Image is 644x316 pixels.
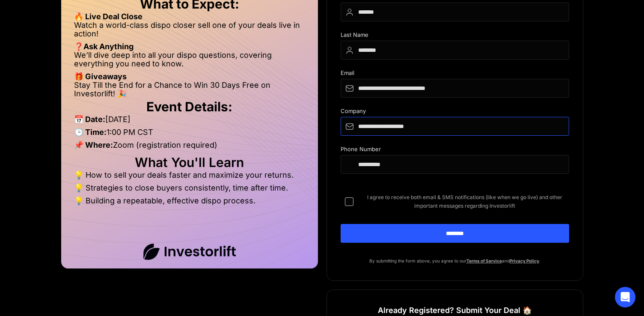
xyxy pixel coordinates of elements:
strong: Event Details: [146,99,232,114]
div: Open Intercom Messenger [615,287,635,307]
li: 💡 Building a repeatable, effective dispo process. [74,197,305,205]
li: 💡 How to sell your deals faster and maximize your returns. [74,171,305,184]
li: [DATE] [74,115,305,128]
div: Phone Number [341,146,569,155]
strong: 📌 Where: [74,140,113,149]
li: Zoom (registration required) [74,141,305,154]
li: Watch a world-class dispo closer sell one of your deals live in action! [74,21,305,42]
div: Email [341,70,569,79]
p: By submitting the form above, you agree to our and . [341,256,569,265]
li: Stay Till the End for a Chance to Win 30 Days Free on Investorlift! 🎉 [74,81,305,98]
a: Terms of Service [466,258,502,263]
strong: ❓Ask Anything [74,42,134,51]
div: Company [341,108,569,117]
strong: 🎁 Giveaways [74,72,127,81]
a: Privacy Policy [510,258,539,263]
strong: 🔥 Live Deal Close [74,12,142,21]
strong: 🕒 Time: [74,128,107,137]
strong: 📅 Date: [74,115,105,124]
li: We’ll dive deep into all your dispo questions, covering everything you need to know. [74,51,305,72]
div: Last Name [341,32,569,41]
span: I agree to receive both email & SMS notifications (like when we go live) and other important mess... [360,193,569,210]
li: 💡 Strategies to close buyers consistently, time after time. [74,184,305,197]
h2: What You'll Learn [74,158,305,167]
li: 1:00 PM CST [74,128,305,141]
